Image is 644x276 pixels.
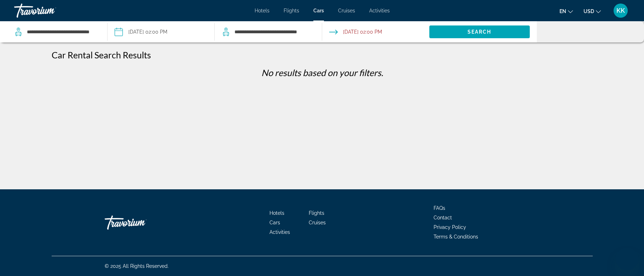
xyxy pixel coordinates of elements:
a: Travorium [14,1,85,20]
a: Cars [269,220,280,225]
button: Pickup date: Mar 14, 2024 02:00 PM [115,21,167,42]
a: Flights [309,210,324,216]
a: Activities [369,8,390,13]
iframe: Button to launch messaging window [616,248,638,270]
a: Hotels [255,8,269,13]
input: Search dropoff location [234,27,311,37]
h1: Car Rental Search Results [52,50,151,60]
span: Search [468,29,492,35]
button: User Menu [611,3,630,18]
a: FAQs [434,205,445,211]
a: Privacy Policy [434,224,466,230]
a: Go Home [105,212,175,233]
span: KK [616,7,625,14]
a: Cruises [338,8,355,13]
span: USD [584,8,594,14]
button: Change language [559,6,573,16]
input: Search pickup location [26,27,97,37]
a: Flights [284,8,299,13]
span: © 2025 All Rights Reserved. [105,263,169,269]
a: Activities [269,229,290,235]
a: Hotels [269,210,284,216]
p: No results based on your filters. [48,67,596,78]
a: Terms & Conditions [434,234,478,240]
a: Cruises [309,220,326,225]
button: Search [429,25,530,38]
span: en [559,8,566,14]
button: Change currency [584,6,601,16]
a: Cars [313,8,324,13]
button: Open drop-off date and time picker [329,21,382,42]
a: Contact [434,215,452,220]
